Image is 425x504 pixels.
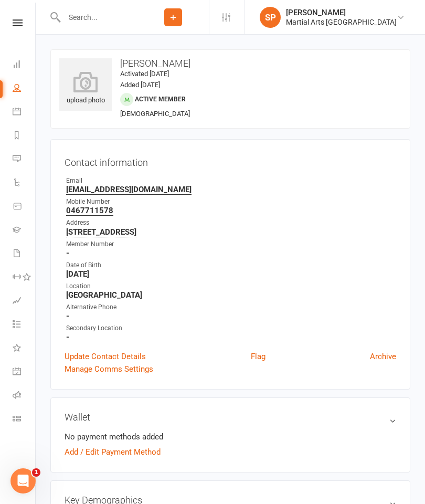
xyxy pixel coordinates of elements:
a: Product Sales [13,195,36,219]
a: Add / Edit Payment Method [65,446,161,458]
h3: [PERSON_NAME] [59,58,401,69]
iframe: Intercom live chat [10,468,36,493]
span: [DEMOGRAPHIC_DATA] [120,110,190,118]
a: Roll call kiosk mode [13,384,36,408]
li: No payment methods added [65,430,396,443]
div: Email [66,176,396,186]
strong: [GEOGRAPHIC_DATA] [66,290,396,300]
a: Assessments [13,290,36,313]
div: Address [66,218,396,228]
div: [PERSON_NAME] [286,8,397,17]
div: Date of Birth [66,260,396,270]
a: General attendance kiosk mode [13,361,36,384]
div: Martial Arts [GEOGRAPHIC_DATA] [286,17,397,27]
a: Calendar [13,101,36,124]
div: SP [260,7,281,28]
a: Manage Comms Settings [65,363,153,375]
div: Member Number [66,239,396,249]
input: Search... [61,10,137,25]
a: What's New [13,337,36,361]
div: Location [66,281,396,291]
a: Archive [370,350,396,363]
span: Active member [135,96,186,103]
div: Mobile Number [66,197,396,207]
a: Update Contact Details [65,350,146,363]
time: Added [DATE] [120,81,160,89]
h3: Wallet [65,412,396,423]
div: Secondary Location [66,323,396,333]
h3: Contact information [65,153,396,168]
div: Alternative Phone [66,302,396,312]
span: 1 [32,468,40,477]
a: Dashboard [13,54,36,77]
strong: - [66,248,396,258]
a: People [13,77,36,101]
a: Class kiosk mode [13,408,36,432]
div: upload photo [59,71,112,106]
a: Reports [13,124,36,148]
strong: [DATE] [66,269,396,279]
strong: - [66,332,396,342]
time: Activated [DATE] [120,70,169,78]
strong: - [66,311,396,321]
a: Flag [251,350,265,363]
